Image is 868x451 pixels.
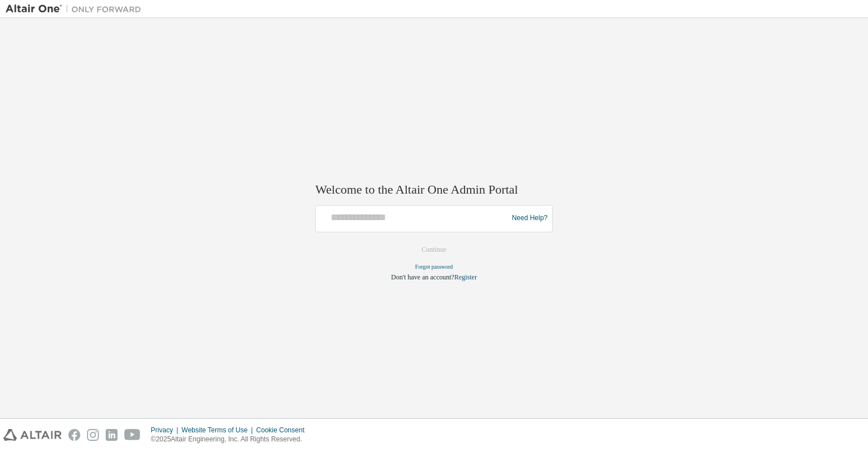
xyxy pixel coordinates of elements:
[415,264,453,270] a: Forgot password
[181,426,256,435] div: Website Terms of Use
[315,182,553,198] h2: Welcome to the Altair One Admin Portal
[106,429,118,441] img: linkedin.svg
[454,273,477,281] a: Register
[151,426,181,435] div: Privacy
[87,429,99,441] img: instagram.svg
[256,426,311,435] div: Cookie Consent
[68,429,80,441] img: facebook.svg
[124,429,141,441] img: youtube.svg
[151,435,311,444] p: © 2025 Altair Engineering, Inc. All Rights Reserved.
[391,273,454,281] span: Don't have an account?
[3,429,62,441] img: altair_logo.svg
[6,3,147,15] img: Altair One
[512,218,548,219] a: Need Help?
